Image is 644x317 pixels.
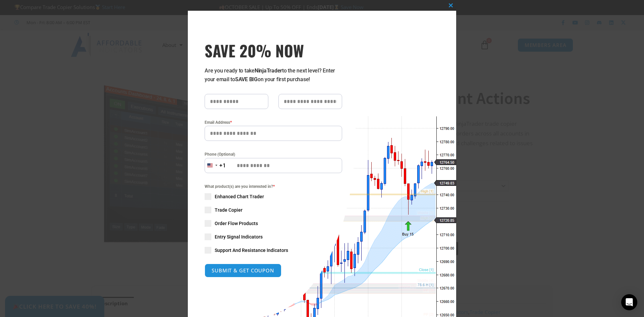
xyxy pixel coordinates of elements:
span: Order Flow Products [215,220,258,227]
span: Trade Copier [215,207,243,213]
button: Selected country [205,158,226,173]
label: Trade Copier [205,207,342,213]
label: Enhanced Chart Trader [205,193,342,200]
div: +1 [219,161,226,170]
span: Support And Resistance Indicators [215,247,288,254]
label: Entry Signal Indicators [205,233,342,240]
label: Order Flow Products [205,220,342,227]
p: Are you ready to take to the next level? Enter your email to on your first purchase! [205,66,342,84]
h3: SAVE 20% NOW [205,41,342,60]
label: Phone (Optional) [205,151,342,158]
span: What product(s) are you interested in? [205,183,342,190]
strong: SAVE BIG [235,76,258,83]
span: Entry Signal Indicators [215,233,263,240]
label: Email Address [205,119,342,126]
strong: NinjaTrader [255,67,282,74]
label: Support And Resistance Indicators [205,247,342,254]
span: Enhanced Chart Trader [215,193,264,200]
button: SUBMIT & GET COUPON [205,264,281,277]
div: Open Intercom Messenger [621,294,637,310]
